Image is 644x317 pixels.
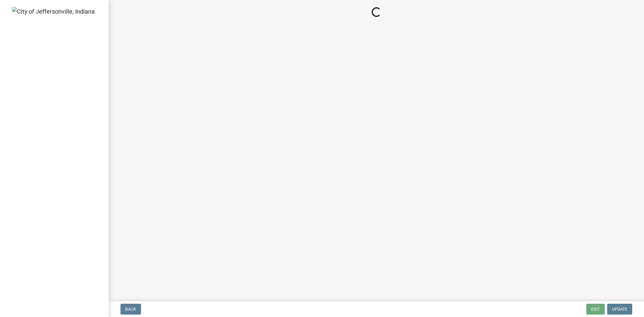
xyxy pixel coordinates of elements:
[120,304,141,315] button: Back
[125,307,136,312] span: Back
[607,304,632,315] button: Update
[586,304,605,315] button: Exit
[612,307,627,312] span: Update
[12,7,95,16] img: City of Jeffersonville, Indiana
